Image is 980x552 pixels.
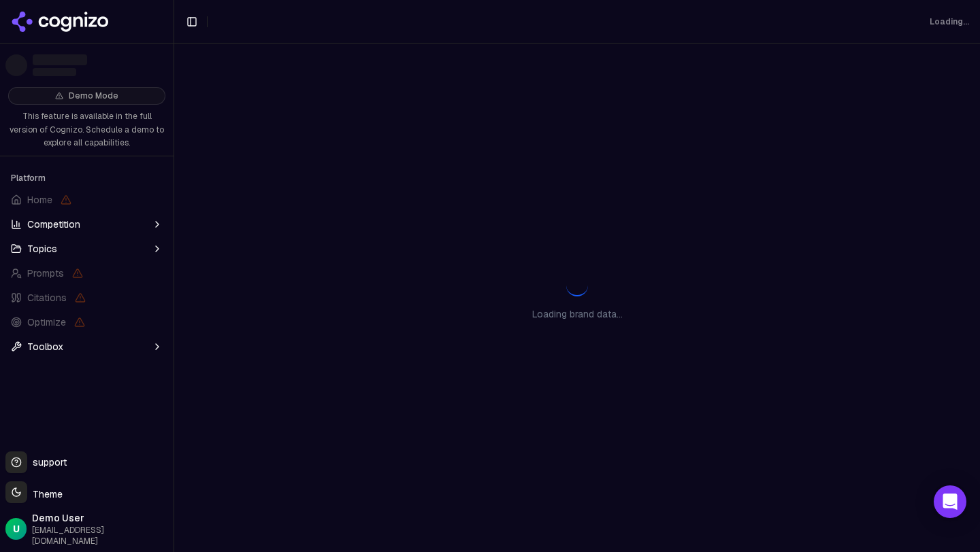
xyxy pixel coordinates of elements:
span: Toolbox [27,340,63,353]
div: Open Intercom Messenger [934,485,966,518]
span: U [13,522,20,536]
span: Competition [27,218,80,231]
span: Demo User [32,511,168,525]
span: Home [27,193,52,207]
div: Platform [5,167,168,189]
span: Topics [27,242,57,256]
span: Prompts [27,266,64,280]
span: [EMAIL_ADDRESS][DOMAIN_NAME] [32,525,168,547]
div: Loading... [930,16,969,27]
p: Loading brand data... [532,307,623,321]
span: Theme [27,488,63,500]
button: Competition [5,213,168,235]
button: Topics [5,238,168,260]
button: Toolbox [5,336,168,358]
span: Demo Mode [69,90,118,101]
span: Citations [27,291,67,305]
span: Optimize [27,315,66,329]
span: support [27,455,67,469]
p: This feature is available in the full version of Cognizo. Schedule a demo to explore all capabili... [8,110,165,150]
